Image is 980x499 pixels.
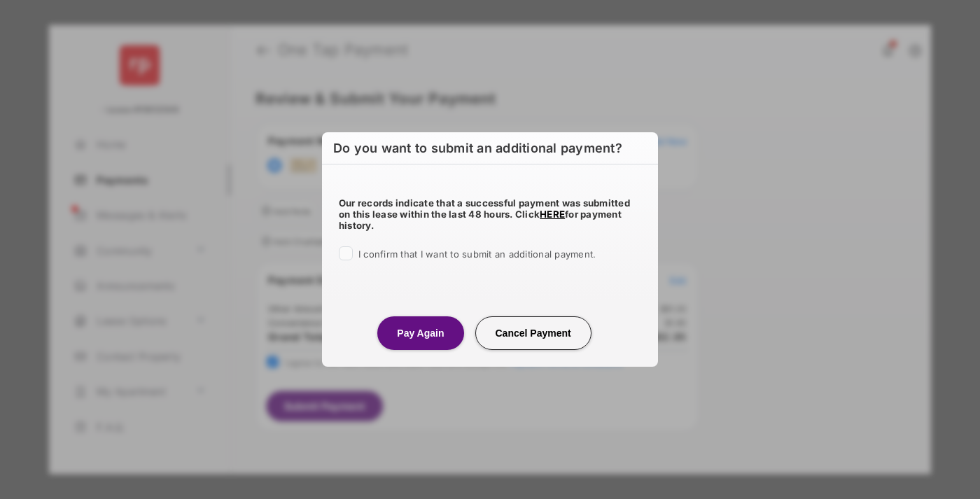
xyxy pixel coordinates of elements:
a: HERE [540,209,565,220]
span: I confirm that I want to submit an additional payment. [358,248,596,260]
h2: Do you want to submit an additional payment? [322,132,658,164]
button: Pay Again [377,316,463,350]
button: Cancel Payment [475,316,591,350]
h5: Our records indicate that a successful payment was submitted on this lease within the last 48 hou... [339,197,641,231]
